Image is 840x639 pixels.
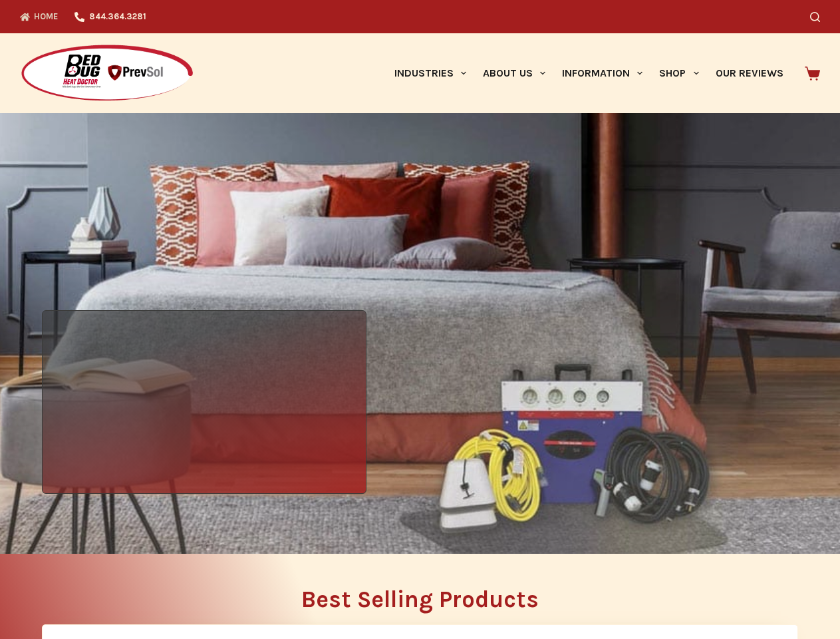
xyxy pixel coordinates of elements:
[386,33,474,113] a: Industries
[707,33,791,113] a: Our Reviews
[474,33,553,113] a: About Us
[810,12,820,22] button: Search
[651,33,707,113] a: Shop
[386,33,791,113] nav: Primary
[554,33,651,113] a: Information
[42,588,798,611] h2: Best Selling Products
[20,44,194,103] img: Prevsol/Bed Bug Heat Doctor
